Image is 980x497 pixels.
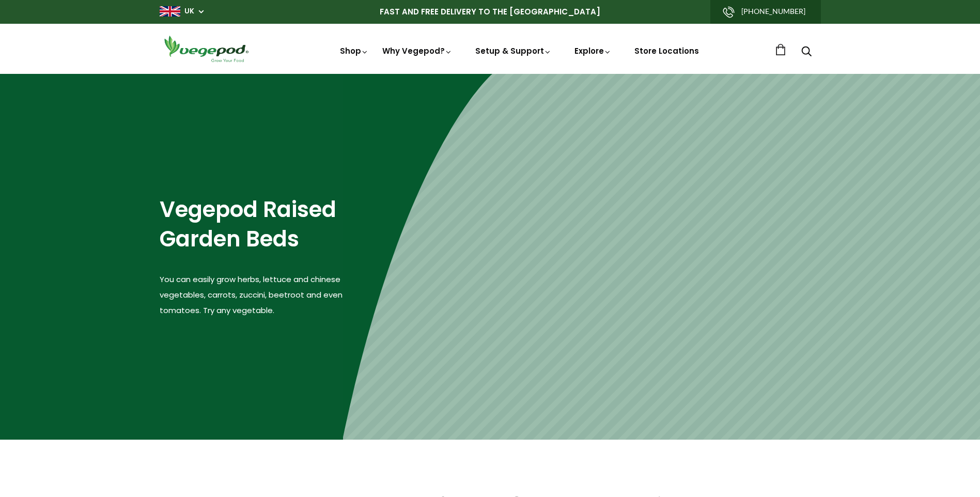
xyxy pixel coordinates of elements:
a: Why Vegepod? [382,45,453,56]
h2: Vegepod Raised Garden Beds [160,195,343,254]
img: Vegepod [160,34,253,64]
a: UK [184,6,194,17]
p: You can easily grow herbs, lettuce and chinese vegetables, carrots, zuccini, beetroot and even to... [160,272,343,318]
a: Explore [574,45,612,56]
a: Setup & Support [475,45,552,56]
a: Store Locations [634,45,699,56]
a: Shop [340,45,369,56]
a: Search [801,47,812,58]
img: gb_large.png [160,6,180,17]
